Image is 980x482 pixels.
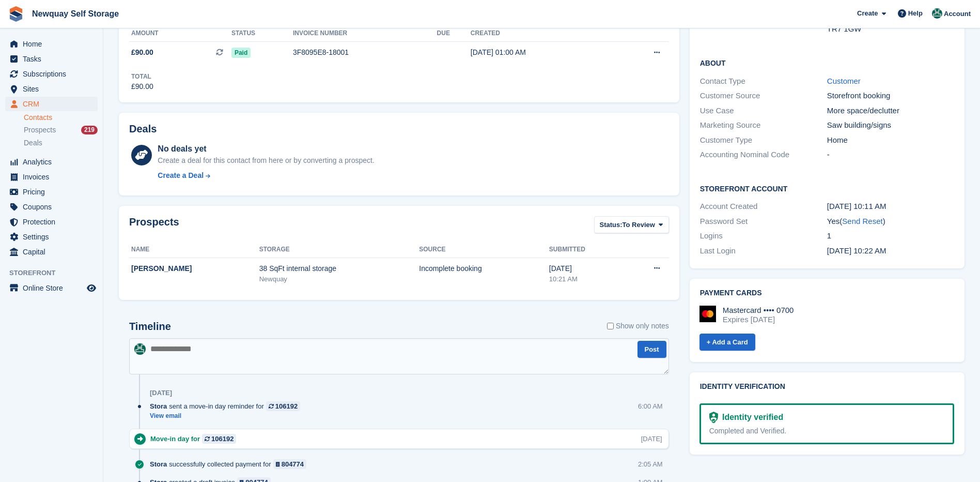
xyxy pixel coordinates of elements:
[638,459,663,469] div: 2:05 AM
[827,119,954,131] div: Saw building/signs
[637,341,666,358] button: Post
[419,263,549,274] div: Incomplete booking
[827,134,954,146] div: Home
[24,125,56,135] span: Prospects
[231,25,293,42] th: Status
[150,401,167,411] span: Stora
[131,72,153,81] div: Total
[158,143,374,155] div: No deals yet
[24,113,98,123] a: Contacts
[549,242,624,258] th: Submitted
[150,401,305,411] div: sent a move-in day reminder for
[158,170,204,181] div: Create a Deal
[275,401,298,411] div: 106192
[23,215,85,229] span: Protection
[8,6,24,22] img: stora-icon-8386f47178a22dfd0bd8f6a31ec36ba5ce8667c1dd55bd0f319d3a0aa187defe.svg
[839,217,885,225] span: ( )
[700,57,954,68] h2: About
[638,401,663,411] div: 6:00 AM
[293,25,437,42] th: Invoice number
[23,37,85,51] span: Home
[129,321,171,333] h2: Timeline
[709,412,718,423] img: Identity Verification Ready
[158,155,374,166] div: Create a deal for this contact from here or by converting a prospect.
[700,149,827,161] div: Accounting Nominal Code
[5,185,98,199] a: menu
[5,67,98,81] a: menu
[129,25,231,42] th: Amount
[700,134,827,146] div: Customer Type
[150,459,167,469] span: Stora
[293,47,437,58] div: 3F8095E8-18001
[908,8,923,19] span: Help
[28,5,123,22] a: Newquay Self Storage
[259,242,419,258] th: Storage
[700,201,827,213] div: Account Created
[827,149,954,161] div: -
[600,220,623,230] span: Status:
[437,25,471,42] th: Due
[23,230,85,244] span: Settings
[23,97,85,111] span: CRM
[282,459,304,469] div: 804774
[131,47,153,58] span: £90.00
[723,306,794,315] div: Mastercard •••• 0700
[700,230,827,242] div: Logins
[827,90,954,102] div: Storefront booking
[23,82,85,96] span: Sites
[134,343,146,355] img: JON
[723,315,794,324] div: Expires [DATE]
[700,119,827,131] div: Marketing Source
[709,426,944,436] div: Completed and Verified.
[9,268,103,278] span: Storefront
[273,459,307,469] a: 804774
[150,389,172,397] div: [DATE]
[5,245,98,259] a: menu
[549,263,624,274] div: [DATE]
[24,125,98,135] a: Prospects 219
[129,123,157,135] h2: Deals
[23,155,85,169] span: Analytics
[827,246,886,255] time: 2025-09-03 09:22:38 UTC
[471,47,613,58] div: [DATE] 01:00 AM
[827,77,861,85] a: Customer
[700,216,827,228] div: Password Set
[699,334,755,351] a: + Add a Card
[5,281,98,295] a: menu
[471,25,613,42] th: Created
[944,9,971,19] span: Account
[85,282,98,294] a: Preview store
[211,434,234,444] div: 106192
[259,274,419,284] div: Newquay
[259,263,419,274] div: 38 SqFt internal storage
[158,170,374,181] a: Create a Deal
[623,220,655,230] span: To Review
[23,185,85,199] span: Pricing
[607,321,614,332] input: Show only notes
[5,82,98,96] a: menu
[5,97,98,111] a: menu
[5,37,98,51] a: menu
[700,383,954,391] h2: Identity verification
[5,230,98,244] a: menu
[857,8,878,19] span: Create
[24,138,42,148] span: Deals
[5,200,98,214] a: menu
[607,321,669,332] label: Show only notes
[202,434,236,444] a: 106192
[23,245,85,259] span: Capital
[827,105,954,117] div: More space/declutter
[150,434,241,444] div: Move-in day for
[23,52,85,66] span: Tasks
[150,412,305,420] a: View email
[827,230,954,242] div: 1
[129,216,179,235] h2: Prospects
[700,183,954,193] h2: Storefront Account
[700,76,827,87] div: Contact Type
[700,90,827,102] div: Customer Source
[827,23,954,35] div: TR7 1GW
[23,170,85,184] span: Invoices
[5,170,98,184] a: menu
[718,411,783,424] div: Identity verified
[81,126,98,134] div: 219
